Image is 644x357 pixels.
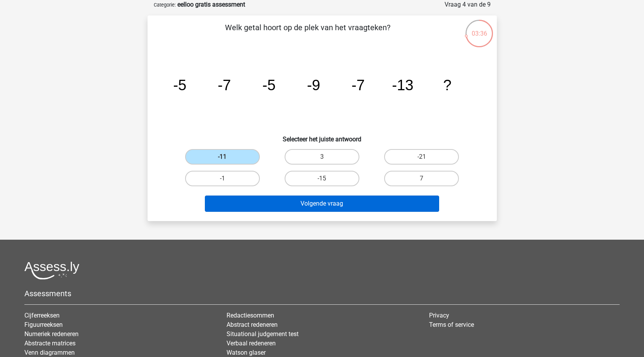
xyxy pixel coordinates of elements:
[24,312,60,319] a: Cijferreeksen
[429,321,474,328] a: Terms of service
[24,340,76,347] a: Abstracte matrices
[351,77,364,93] tspan: -7
[185,171,260,186] label: -1
[218,77,231,93] tspan: -7
[173,77,186,93] tspan: -5
[177,1,245,8] strong: eelloo gratis assessment
[24,349,75,356] a: Venn diagrammen
[307,77,320,93] tspan: -9
[24,330,79,338] a: Numeriek redeneren
[24,289,620,298] h5: Assessments
[154,2,176,8] small: Categorie:
[465,19,494,38] div: 03:36
[227,312,274,319] a: Redactiesommen
[429,312,449,319] a: Privacy
[227,349,266,356] a: Watson glaser
[24,261,79,280] img: Assessly logo
[443,77,451,93] tspan: ?
[285,171,359,186] label: -15
[227,340,276,347] a: Verbaal redeneren
[384,171,459,186] label: 7
[205,196,439,212] button: Volgende vraag
[160,129,484,143] h6: Selecteer het juiste antwoord
[384,149,459,165] label: -21
[160,22,455,45] p: Welk getal hoort op de plek van het vraagteken?
[24,321,63,328] a: Figuurreeksen
[227,321,278,328] a: Abstract redeneren
[185,149,260,165] label: -11
[227,330,299,338] a: Situational judgement test
[392,77,413,93] tspan: -13
[285,149,359,165] label: 3
[262,77,275,93] tspan: -5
